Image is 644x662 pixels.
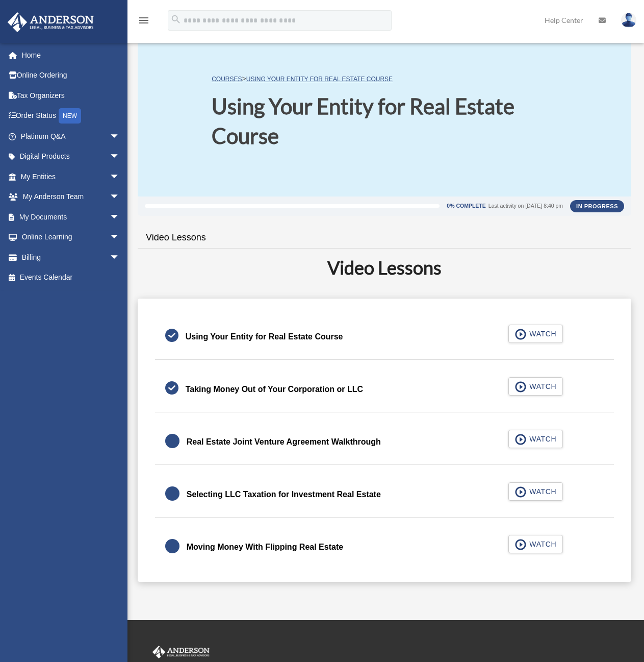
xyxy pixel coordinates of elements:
[508,325,563,343] button: WATCH
[526,539,556,549] span: WATCH
[59,108,81,124] div: NEW
[526,486,556,497] span: WATCH
[165,377,604,402] a: Taking Money Out of Your Corporation or LLC WATCH
[212,72,557,85] p: >
[110,126,130,147] span: arrow_drop_down
[212,76,242,83] a: COURSES
[7,146,135,167] a: Digital Productsarrow_drop_down
[165,325,604,349] a: Using Your Entity for Real Estate Course WATCH
[138,223,214,252] a: Video Lessons
[150,646,212,659] img: Anderson Advisors Platinum Portal
[7,126,135,146] a: Platinum Q&Aarrow_drop_down
[110,227,130,248] span: arrow_drop_down
[186,382,363,397] div: Taking Money Out of Your Corporation or LLC
[7,45,135,65] a: Home
[7,106,135,127] a: Order StatusNEW
[187,435,381,449] div: Real Estate Joint Venture Agreement Walkthrough
[488,203,563,209] div: Last activity on [DATE] 8:40 pm
[526,434,556,444] span: WATCH
[110,207,130,228] span: arrow_drop_down
[165,430,604,454] a: Real Estate Joint Venture Agreement Walkthrough WATCH
[7,65,135,86] a: Online Ordering
[110,166,130,187] span: arrow_drop_down
[7,166,135,187] a: My Entitiesarrow_drop_down
[138,18,150,27] a: menu
[5,12,97,32] img: Anderson Advisors Platinum Portal
[246,76,393,83] a: Using Your Entity for Real Estate Course
[7,227,135,248] a: Online Learningarrow_drop_down
[187,487,381,502] div: Selecting LLC Taxation for Investment Real Estate
[110,187,130,208] span: arrow_drop_down
[508,482,563,501] button: WATCH
[110,146,130,167] span: arrow_drop_down
[526,381,556,391] span: WATCH
[7,187,135,207] a: My Anderson Teamarrow_drop_down
[144,255,625,280] h2: Video Lessons
[165,535,604,559] a: Moving Money With Flipping Real Estate WATCH
[186,330,343,344] div: Using Your Entity for Real Estate Course
[165,482,604,507] a: Selecting LLC Taxation for Investment Real Estate WATCH
[508,430,563,448] button: WATCH
[447,203,485,209] div: 0% Complete
[7,207,135,227] a: My Documentsarrow_drop_down
[212,91,557,152] h1: Using Your Entity for Real Estate Course
[110,247,130,268] span: arrow_drop_down
[570,200,624,212] div: In Progress
[170,14,182,25] i: search
[7,247,135,267] a: Billingarrow_drop_down
[526,329,556,339] span: WATCH
[508,535,563,553] button: WATCH
[7,267,135,288] a: Events Calendar
[138,14,150,27] i: menu
[621,13,636,28] img: User Pic
[508,377,563,396] button: WATCH
[187,540,343,554] div: Moving Money With Flipping Real Estate
[7,85,135,106] a: Tax Organizers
